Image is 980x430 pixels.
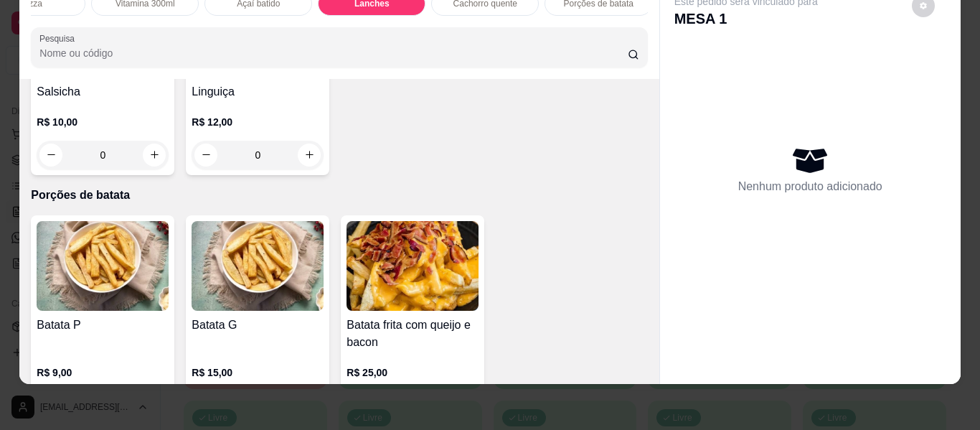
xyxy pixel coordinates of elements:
[674,9,818,29] p: MESA 1
[192,221,324,311] img: product-image
[347,221,479,311] img: product-image
[39,32,80,45] label: Pesquisa
[31,187,647,204] p: Porções de batata
[37,115,169,129] p: R$ 10,00
[39,144,62,167] button: decrease-product-quantity
[37,83,169,101] h4: Salsicha
[192,365,324,380] p: R$ 15,00
[37,221,169,311] img: product-image
[347,365,479,380] p: R$ 25,00
[347,317,479,351] h4: Batata frita com queijo e bacon
[192,115,324,129] p: R$ 12,00
[192,83,324,101] h4: Linguiça
[738,178,882,195] p: Nenhum produto adicionado
[37,365,169,380] p: R$ 9,00
[143,144,166,167] button: increase-product-quantity
[39,46,628,60] input: Pesquisa
[194,144,217,167] button: decrease-product-quantity
[192,317,324,334] h4: Batata G
[298,144,321,167] button: increase-product-quantity
[37,317,169,334] h4: Batata P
